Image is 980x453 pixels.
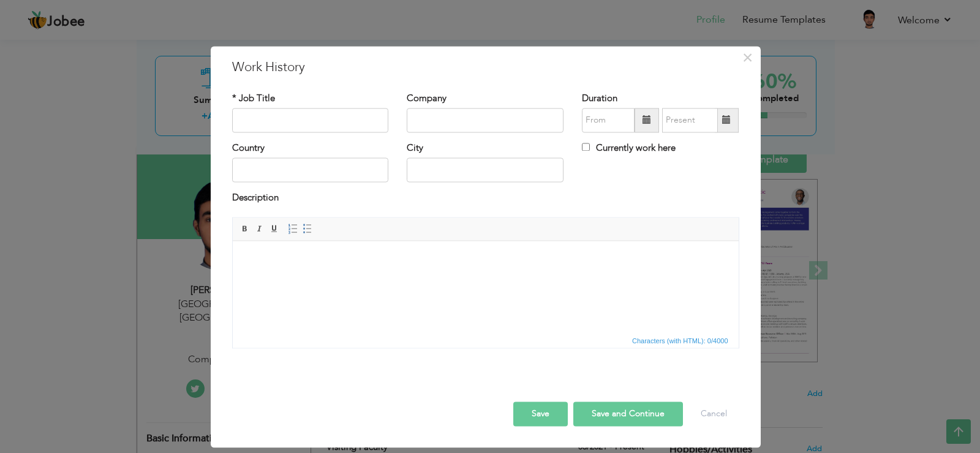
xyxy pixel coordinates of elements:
h3: Work History [232,58,739,77]
label: Duration [582,92,617,105]
button: Save [513,402,568,426]
iframe: Rich Text Editor, workEditor [233,241,739,333]
label: Currently work here [582,142,676,154]
label: * Job Title [232,92,275,105]
label: City [407,142,423,154]
span: Characters (with HTML): 0/4000 [630,335,731,346]
a: Insert/Remove Numbered List [286,222,300,235]
button: Save and Continue [573,402,683,426]
a: Underline [268,222,281,235]
label: Description [232,192,279,205]
a: Insert/Remove Bulleted List [301,222,314,235]
span: × [742,47,753,69]
a: Italic [253,222,266,235]
div: Statistics [630,335,732,346]
button: Cancel [688,402,739,426]
input: Currently work here [582,143,590,151]
input: From [582,108,635,132]
button: Close [738,48,758,67]
label: Company [407,92,447,105]
label: Country [232,142,265,154]
input: Present [662,108,718,132]
a: Bold [238,222,252,235]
